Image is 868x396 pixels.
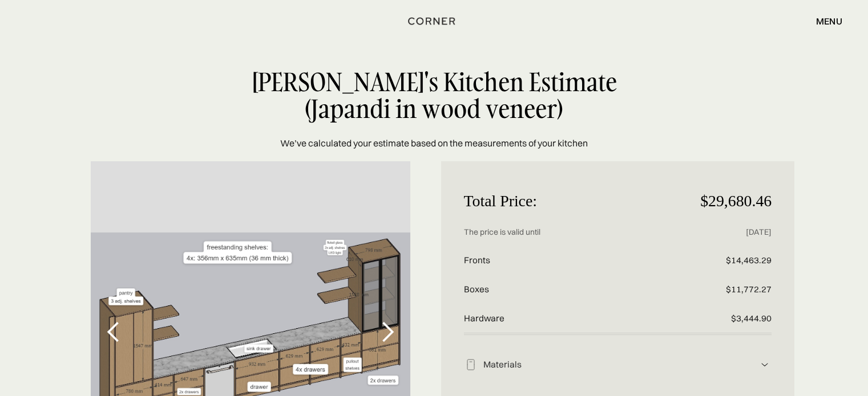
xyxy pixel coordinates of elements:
p: We’ve calculated your estimate based on the measurements of your kitchen [280,136,588,150]
p: The price is valid until [464,218,669,246]
p: Fronts [464,246,669,275]
p: Boxes [464,275,669,304]
p: $29,680.46 [669,184,772,219]
div: menu [805,11,842,31]
p: $14,463.29 [669,246,772,275]
div: Materials [478,359,758,371]
p: Total Price: [464,184,669,219]
a: home [404,14,463,28]
p: [DATE] [669,218,772,246]
p: Hardware [464,304,669,333]
div: [PERSON_NAME]'s Kitchen Estimate (Japandi in wood veneer) [220,68,648,123]
div: menu [816,17,842,26]
p: $3,444.90 [669,304,772,333]
p: $11,772.27 [669,275,772,304]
